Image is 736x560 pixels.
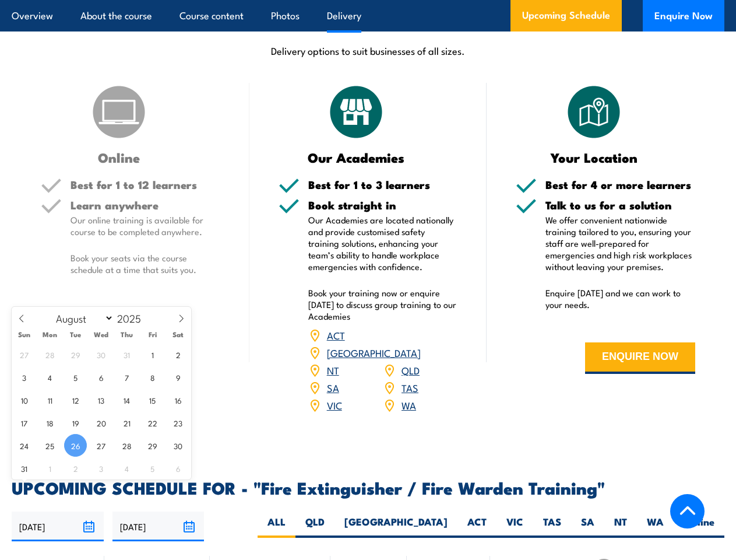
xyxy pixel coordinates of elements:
[89,331,114,338] span: Wed
[38,411,61,434] span: August 18, 2025
[167,434,189,457] span: August 30, 2025
[279,150,435,164] h3: Our Academies
[604,515,637,538] label: NT
[90,388,112,411] span: August 13, 2025
[38,366,61,388] span: August 4, 2025
[637,515,674,538] label: WA
[37,331,63,338] span: Mon
[12,480,724,495] h2: UPCOMING SCHEDULE FOR - "Fire Extinguisher / Fire Warden Training"
[41,150,197,164] h3: Online
[545,214,695,272] p: We offer convenient nationwide training tailored to you, ensuring your staff are well-prepared fo...
[115,434,138,457] span: August 28, 2025
[12,512,104,541] input: From date
[63,331,89,338] span: Tue
[140,331,165,338] span: Fri
[545,287,695,310] p: Enquire [DATE] and we can work to your needs.
[115,366,138,388] span: August 7, 2025
[115,457,138,480] span: September 4, 2025
[545,179,695,190] h5: Best for 4 or more learners
[71,214,220,237] p: Our online training is available for course to be completed anywhere.
[545,199,695,211] h5: Talk to us for a solution
[90,343,112,366] span: July 30, 2025
[295,515,334,538] label: QLD
[38,434,61,457] span: August 25, 2025
[13,411,36,434] span: August 17, 2025
[141,388,164,411] span: August 15, 2025
[327,380,339,394] a: SA
[165,331,191,338] span: Sat
[327,328,345,342] a: ACT
[64,366,87,388] span: August 5, 2025
[13,366,36,388] span: August 3, 2025
[114,311,152,325] input: Year
[90,366,112,388] span: August 6, 2025
[90,434,112,457] span: August 27, 2025
[90,457,112,480] span: September 3, 2025
[64,434,87,457] span: August 26, 2025
[64,388,87,411] span: August 12, 2025
[115,388,138,411] span: August 14, 2025
[71,179,220,190] h5: Best for 1 to 12 learners
[327,345,421,359] a: [GEOGRAPHIC_DATA]
[327,398,342,412] a: VIC
[258,515,295,538] label: ALL
[141,343,164,366] span: August 1, 2025
[402,398,416,412] a: WA
[308,179,458,190] h5: Best for 1 to 3 learners
[115,411,138,434] span: August 21, 2025
[402,363,420,377] a: QLD
[38,457,61,480] span: September 1, 2025
[13,388,36,411] span: August 10, 2025
[64,411,87,434] span: August 19, 2025
[12,331,37,338] span: Sun
[167,457,189,480] span: September 6, 2025
[674,515,724,538] label: Online
[585,342,695,374] button: ENQUIRE NOW
[38,388,61,411] span: August 11, 2025
[308,199,458,211] h5: Book straight in
[167,388,189,411] span: August 16, 2025
[457,515,496,538] label: ACT
[71,252,220,275] p: Book your seats via the course schedule at a time that suits you.
[115,343,138,366] span: July 31, 2025
[141,434,164,457] span: August 29, 2025
[71,199,220,211] h5: Learn anywhere
[13,434,36,457] span: August 24, 2025
[571,515,604,538] label: SA
[327,363,339,377] a: NT
[13,343,36,366] span: July 27, 2025
[64,343,87,366] span: July 29, 2025
[141,457,164,480] span: September 5, 2025
[308,287,458,322] p: Book your training now or enquire [DATE] to discuss group training to our Academies
[516,150,672,164] h3: Your Location
[533,515,571,538] label: TAS
[114,331,140,338] span: Thu
[64,457,87,480] span: September 2, 2025
[141,366,164,388] span: August 8, 2025
[167,411,189,434] span: August 23, 2025
[51,310,114,325] select: Month
[334,515,457,538] label: [GEOGRAPHIC_DATA]
[13,457,36,480] span: August 31, 2025
[112,512,205,541] input: To date
[12,44,724,57] p: Delivery options to suit businesses of all sizes.
[308,214,458,272] p: Our Academies are located nationally and provide customised safety training solutions, enhancing ...
[141,411,164,434] span: August 22, 2025
[402,380,418,394] a: TAS
[90,411,112,434] span: August 20, 2025
[496,515,533,538] label: VIC
[38,343,61,366] span: July 28, 2025
[167,343,189,366] span: August 2, 2025
[167,366,189,388] span: August 9, 2025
